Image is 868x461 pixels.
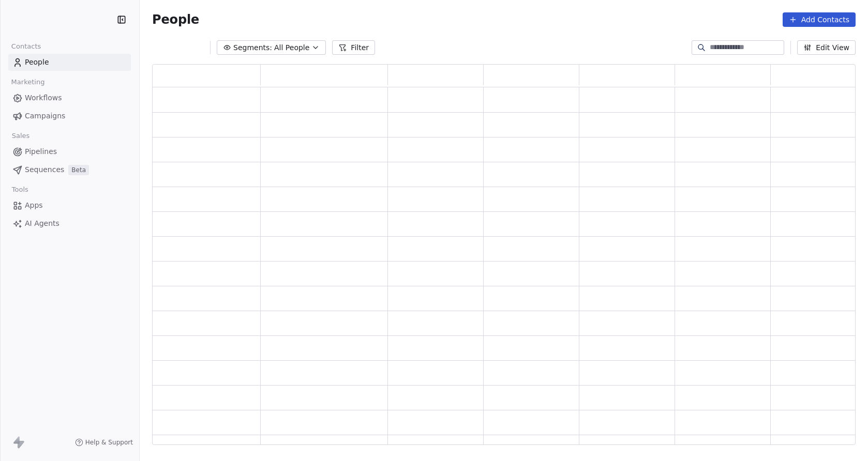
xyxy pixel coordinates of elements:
[25,218,59,229] span: AI Agents
[25,146,57,157] span: Pipelines
[25,200,43,211] span: Apps
[8,107,131,125] a: Campaigns
[68,165,89,175] span: Beta
[233,42,272,53] span: Segments:
[7,128,34,144] span: Sales
[25,111,65,121] span: Campaigns
[8,143,131,160] a: Pipelines
[25,93,62,103] span: Workflows
[25,164,64,175] span: Sequences
[332,40,375,55] button: Filter
[8,215,131,232] a: AI Agents
[75,438,133,447] a: Help & Support
[8,54,131,71] a: People
[7,74,49,90] span: Marketing
[8,197,131,214] a: Apps
[85,438,133,447] span: Help & Support
[797,40,856,55] button: Edit View
[25,57,49,68] span: People
[153,87,866,445] div: grid
[7,182,33,197] span: Tools
[8,89,131,106] a: Workflows
[152,12,199,27] span: People
[8,161,131,178] a: SequencesBeta
[274,42,309,53] span: All People
[783,12,856,27] button: Add Contacts
[7,39,46,54] span: Contacts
